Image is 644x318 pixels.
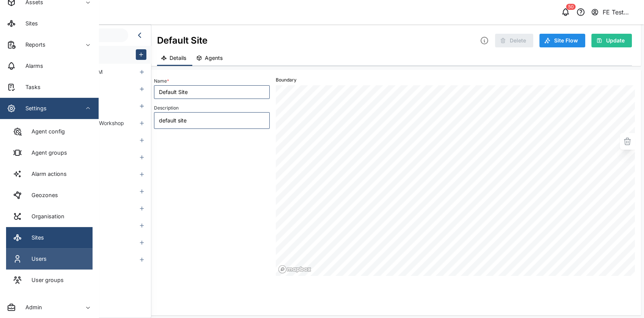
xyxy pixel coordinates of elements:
[591,34,632,47] button: Update
[6,163,93,185] a: Alarm actions
[276,85,635,276] canvas: Map
[20,19,38,28] div: Sites
[566,4,576,10] div: 50
[154,78,169,84] label: Name
[6,227,93,248] a: Sites
[276,77,635,84] div: Boundary
[6,142,93,163] a: Agent groups
[20,41,46,49] div: Reports
[606,34,625,47] span: Update
[157,33,207,47] div: Default Site
[6,248,93,269] a: Users
[6,269,93,291] a: User groups
[154,112,270,129] textarea: default site
[591,7,638,17] button: FE Test Admin
[20,104,47,113] div: Settings
[26,170,67,178] div: Alarm actions
[20,62,43,70] div: Alarms
[26,276,64,284] div: User groups
[26,233,44,242] div: Sites
[26,127,65,136] div: Agent config
[6,206,93,227] a: Organisation
[26,255,47,263] div: Users
[20,303,42,312] div: Admin
[603,8,638,17] div: FE Test Admin
[205,55,223,61] span: Agents
[154,105,179,111] label: Description
[6,121,93,142] a: Agent config
[26,191,58,199] div: Geozones
[20,83,41,91] div: Tasks
[6,185,93,206] a: Geozones
[26,149,67,157] div: Agent groups
[278,265,311,274] a: Mapbox logo
[539,34,585,47] a: Site Flow
[170,55,186,61] span: Details
[554,34,578,47] span: Site Flow
[26,212,64,221] div: Organisation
